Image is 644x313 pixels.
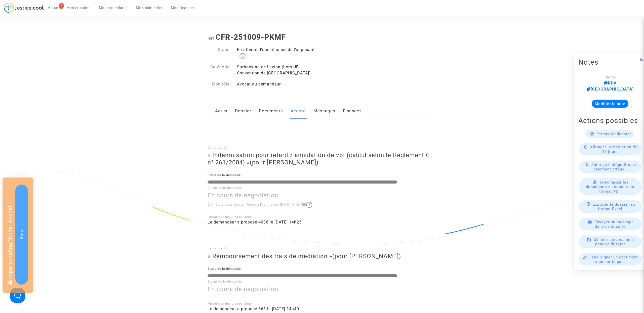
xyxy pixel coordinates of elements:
[44,4,62,12] a: 7Actus
[589,255,638,264] span: Faire signer un document à un participant
[578,58,642,66] h2: Notes
[591,162,636,171] span: J'ai reçu l'intégralité du paiement attendu
[208,279,437,285] p: Statut de la demande
[592,100,628,108] button: Modifier la note
[204,81,233,87] div: Mon rôle
[586,86,634,91] span: [GEOGRAPHIC_DATA]
[208,301,437,306] div: Historique des propositions
[593,237,634,246] span: Générer un document pour ce dossier
[95,4,132,12] a: Mes procédures
[250,159,318,166] span: (pour [PERSON_NAME])
[590,145,637,154] span: Allonger la médiation de 15 jours
[208,145,437,151] p: Demande #1
[4,3,44,13] img: jc-logo.svg
[48,6,58,10] span: Actus
[239,53,246,59] img: help.svg
[235,103,251,119] a: Dossier
[99,6,128,10] span: Mes procédures
[594,219,634,229] span: Envoyer un message dans ce dossier
[15,185,28,285] button: Stop
[204,64,233,76] div: Catégorie
[215,103,227,119] a: Actus
[604,80,616,85] span: RDV
[208,36,216,41] span: Ref.
[19,230,24,239] span: Stop
[208,203,312,206] span: Dernière proposition conforme à l'estimation [DOMAIN_NAME]
[259,103,283,119] a: Documents
[306,202,312,208] img: help.svg
[208,220,302,225] span: Le demandeur a proposé 400€ le [DATE] 14h25
[586,180,634,193] span: Télécharger les documents du dossier au format PDF
[313,103,335,119] a: Messages
[216,33,286,41] b: CFR-251009-PKMF
[604,75,616,79] span: [[DATE]]
[208,215,437,219] div: Historique des propositions
[593,202,635,211] span: Exporter le dossier au format Excel
[208,172,437,178] p: Score de la demande
[171,6,195,10] span: Mes finances
[59,3,64,9] div: 7
[167,4,199,12] a: Mes finances
[596,131,631,136] span: Fermer ce dossier
[208,306,299,311] span: Le demandeur a proposé 36€ le [DATE] 14h40
[62,4,95,12] a: Mes dossiers
[233,47,322,59] div: En attente d’une réponse de l’opposant
[332,253,401,260] span: (pour [PERSON_NAME])
[3,177,33,293] div: Impersonating
[208,266,437,272] p: Score de la demande
[132,4,167,12] a: Mon calendrier
[208,253,437,260] h3: « Remboursement des frais de médiation »
[343,103,362,119] a: Finances
[208,192,437,199] h3: En cours de négociation
[578,116,642,125] h2: Actions possibles
[208,152,437,166] h3: « Indemnisation pour retard / annulation de vol (calcul selon le Règlement CE n° 261/2004) »
[208,286,437,293] h3: En cours de négociation
[291,103,306,119] a: Accord
[208,185,437,191] p: Statut de la demande
[233,81,322,87] div: Avocat du demandeur
[66,6,91,10] span: Mes dossiers
[10,288,25,303] iframe: Help Scout Beacon - Open
[208,245,437,252] p: Demande #2
[204,47,233,59] div: Etape
[233,64,322,76] div: Surbooking de l'avion (hors UE - Convention de [GEOGRAPHIC_DATA])
[136,6,163,10] span: Mon calendrier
